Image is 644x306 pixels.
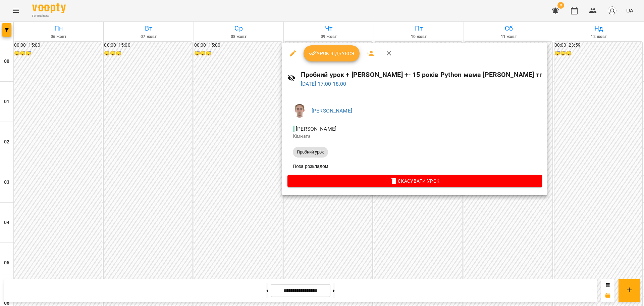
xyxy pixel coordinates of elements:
span: - [PERSON_NAME] [293,126,338,132]
p: Кімната [293,133,537,140]
img: 91f16941d9f136c7cdcba9b0482ea099.jpg [293,104,306,118]
span: Скасувати Урок [293,177,537,185]
h6: Пробний урок + [PERSON_NAME] +- 15 років Python мама [PERSON_NAME] тг [301,70,542,80]
span: Урок відбувся [309,49,355,57]
span: Пробний урок [293,149,328,155]
a: [PERSON_NAME] [312,107,352,114]
button: Скасувати Урок [287,175,542,187]
li: Поза розкладом [287,160,542,172]
button: Урок відбувся [304,45,360,61]
a: [DATE] 17:00-18:00 [301,81,346,87]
